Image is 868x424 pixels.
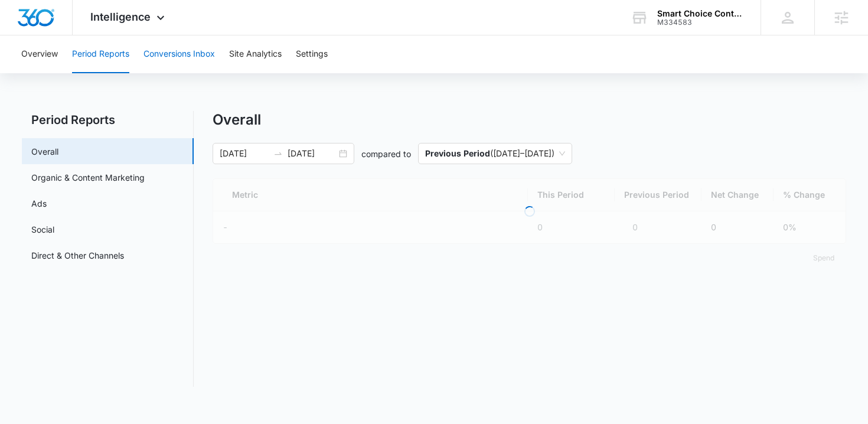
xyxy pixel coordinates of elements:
[31,249,124,262] a: Direct & Other Channels
[213,111,261,129] h1: Overall
[31,145,58,158] a: Overall
[31,171,145,184] a: Organic & Content Marketing
[361,148,411,160] p: compared to
[657,9,743,18] div: account name
[21,35,58,73] button: Overview
[657,18,743,27] div: account id
[72,35,129,73] button: Period Reports
[22,111,194,129] h2: Period Reports
[801,244,846,272] button: Spend
[220,147,269,160] input: Start date
[31,197,47,210] a: Ads
[143,35,215,73] button: Conversions Inbox
[31,223,54,236] a: Social
[288,147,337,160] input: End date
[425,143,565,164] span: ( [DATE] – [DATE] )
[90,11,151,23] span: Intelligence
[296,35,328,73] button: Settings
[425,148,490,158] p: Previous Period
[229,35,282,73] button: Site Analytics
[273,149,283,158] span: to
[273,149,283,158] span: swap-right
